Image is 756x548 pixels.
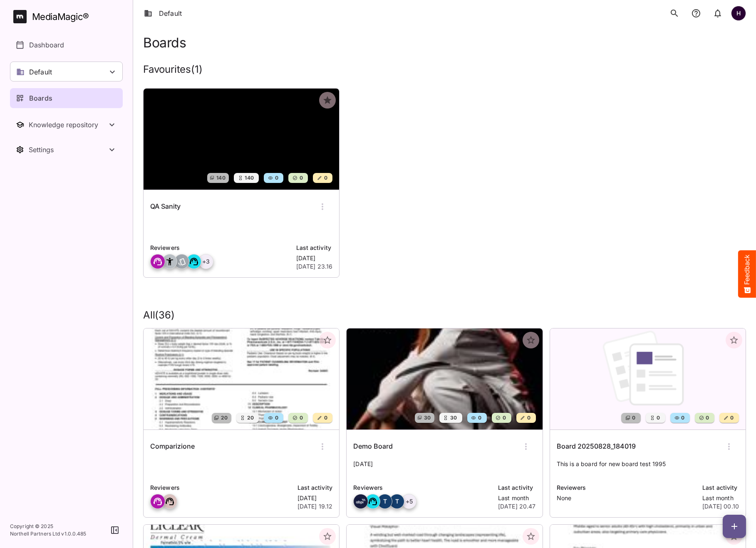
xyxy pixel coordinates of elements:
span: 0 [477,414,481,422]
p: Last month [702,494,739,502]
h2: All ( 36 ) [143,309,746,321]
p: Last activity [296,243,333,252]
h2: Favourites ( 1 ) [143,64,202,86]
span: 20 [220,414,228,422]
p: Boards [29,93,52,103]
span: 30 [423,414,431,422]
a: Dashboard [10,35,123,55]
p: Default [29,67,52,77]
div: T [389,494,404,509]
div: Knowledge repository [29,121,107,129]
p: Reviewers [557,483,698,492]
img: QA Sanity [144,89,339,190]
button: search [666,5,683,22]
p: Last activity [702,483,739,492]
p: Reviewers [353,483,493,492]
span: 20 [246,414,254,422]
span: 0 [631,414,635,422]
span: 0 [502,414,506,422]
div: MediaMagic ® [32,10,89,24]
img: Comparizione [144,328,339,430]
nav: Settings [10,140,123,160]
span: 0 [274,414,278,422]
button: notifications [709,5,726,22]
p: Last activity [297,483,333,492]
p: [DATE] 19.12 [297,502,333,511]
h1: Boards [143,35,186,50]
p: [DATE] [297,494,333,502]
span: 0 [274,174,278,182]
p: This is a board for new board test 1995 [557,460,739,476]
p: None [557,494,698,502]
h6: QA Sanity [150,201,181,212]
img: Demo Board [347,328,542,430]
p: Northell Partners Ltd v 1.0.0.485 [10,530,87,538]
p: Reviewers [150,243,291,252]
p: Last month [498,494,536,502]
div: T [377,494,392,509]
img: Board 20250828_184019 [550,328,746,430]
p: Copyright © 2025 [10,523,87,530]
p: [DATE] [353,460,535,476]
p: [DATE] 00.10 [702,502,739,511]
button: Feedback [738,250,756,298]
h6: Board 20250828_184019 [557,441,636,452]
button: Toggle Knowledge repository [10,115,123,135]
button: notifications [688,5,704,22]
span: 0 [705,414,709,422]
p: [DATE] 20.47 [498,502,536,511]
div: H [731,6,746,21]
span: 0 [526,414,530,422]
p: [DATE] 23.16 [296,262,333,271]
span: 140 [244,174,254,182]
span: 0 [729,414,734,422]
div: + 3 [198,254,213,269]
p: Last activity [498,483,536,492]
p: Dashboard [29,40,64,50]
span: 0 [680,414,684,422]
span: 30 [449,414,457,422]
h6: Demo Board [353,441,393,452]
div: Settings [29,146,107,154]
h6: Comparizione [150,441,195,452]
p: [DATE] [296,254,333,262]
p: Reviewers [150,483,292,492]
button: Toggle Settings [10,140,123,160]
a: MediaMagic® [13,10,123,23]
span: 0 [656,414,660,422]
span: 140 [216,174,226,182]
div: + 5 [402,494,416,509]
span: 0 [323,174,327,182]
a: Boards [10,88,123,108]
nav: Knowledge repository [10,115,123,135]
span: 0 [323,414,327,422]
span: 0 [299,414,303,422]
span: 0 [299,174,303,182]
